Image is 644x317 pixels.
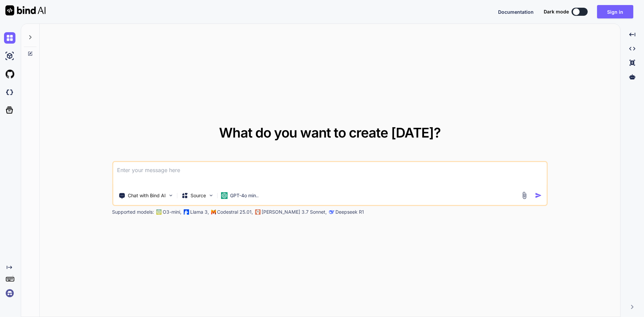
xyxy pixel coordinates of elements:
img: attachment [521,192,528,199]
p: Codestral 25.01, [217,209,253,215]
img: githubLight [4,68,15,80]
span: Documentation [498,9,534,15]
p: Chat with Bind AI [128,192,166,199]
span: Dark mode [544,8,569,15]
img: Mistral-AI [211,210,216,214]
img: claude [329,209,334,215]
p: Llama 3, [190,209,209,215]
img: GPT-4 [156,209,161,215]
span: What do you want to create [DATE]? [219,124,441,141]
img: signin [4,287,15,299]
p: GPT-4o min.. [230,192,259,199]
img: claude [255,209,260,215]
img: Pick Models [208,193,214,198]
p: Deepseek R1 [335,209,364,215]
img: Pick Tools [168,193,173,198]
img: icon [535,192,542,199]
button: Documentation [498,8,534,15]
p: Supported models: [112,209,154,215]
img: GPT-4o mini [221,192,227,199]
p: [PERSON_NAME] 3.7 Sonnet, [262,209,327,215]
img: Llama2 [183,209,189,215]
img: darkCloudIdeIcon [4,87,15,98]
img: Bind AI [5,5,46,15]
img: chat [4,32,15,44]
img: ai-studio [4,50,15,62]
p: O3-mini, [163,209,181,215]
p: Source [191,192,206,199]
button: Sign in [597,5,633,18]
